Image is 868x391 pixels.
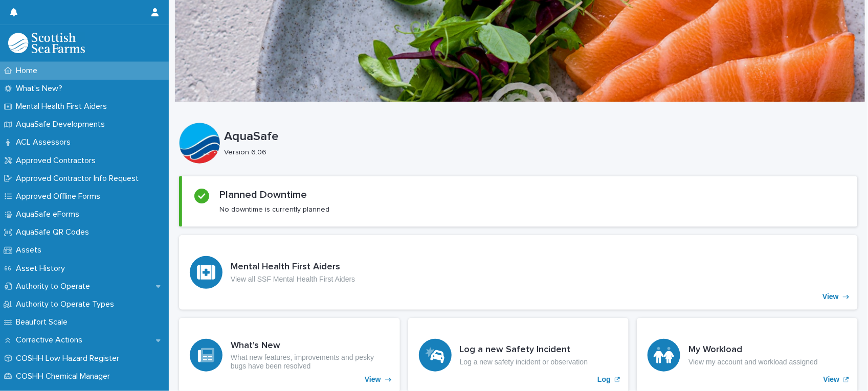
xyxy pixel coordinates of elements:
p: Version 6.06 [224,148,850,157]
p: AquaSafe [224,129,854,144]
a: View [179,235,858,310]
h3: Mental Health First Aiders [231,262,355,273]
p: AquaSafe QR Codes [12,227,97,237]
p: What new features, improvements and pesky bugs have been resolved [231,353,389,371]
p: ACL Assessors [12,137,79,147]
p: Assets [12,245,50,255]
h3: My Workload [688,344,818,356]
p: Beaufort Scale [12,317,76,327]
h2: Planned Downtime [219,189,307,201]
p: Log a new safety incident or observation [460,358,588,366]
p: Mental Health First Aiders [12,102,115,111]
p: COSHH Chemical Manager [12,372,118,381]
p: Corrective Actions [12,335,91,345]
p: Asset History [12,264,73,273]
h3: What's New [231,340,389,352]
p: AquaSafe eForms [12,210,87,219]
p: View all SSF Mental Health First Aiders [231,275,355,284]
p: View [365,375,381,384]
p: Log [597,375,611,384]
p: Approved Offline Forms [12,192,108,201]
p: What's New? [12,84,71,94]
p: No downtime is currently planned [219,205,329,214]
h3: Log a new Safety Incident [460,344,588,356]
p: Authority to Operate Types [12,300,122,309]
p: Authority to Operate [12,282,98,291]
p: Approved Contractors [12,156,104,166]
p: Approved Contractor Info Request [12,174,147,183]
p: View my account and workload assigned [688,358,818,366]
p: COSHH Low Hazard Register [12,354,127,363]
p: Home [12,66,46,76]
p: View [822,292,839,301]
p: View [824,375,840,384]
img: bPIBxiqnSb2ggTQWdOVV [8,33,85,53]
p: AquaSafe Developments [12,120,113,129]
